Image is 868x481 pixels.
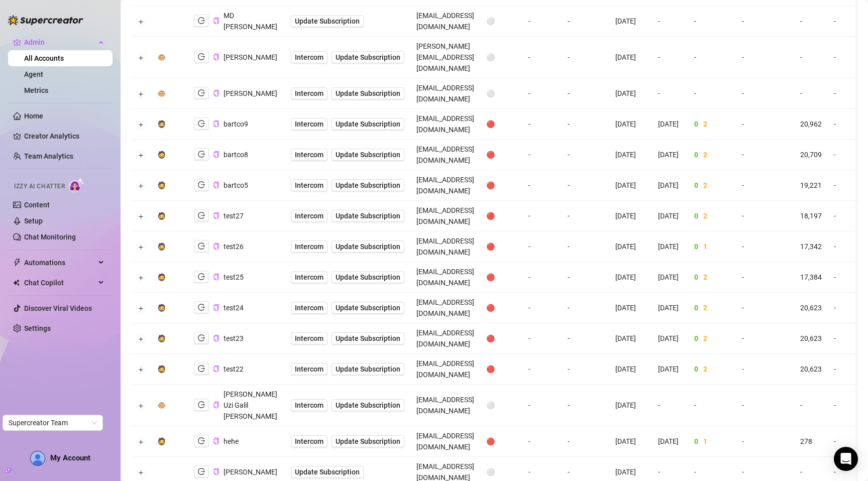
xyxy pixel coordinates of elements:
td: [EMAIL_ADDRESS][DOMAIN_NAME] [410,231,480,262]
td: - [562,231,609,262]
button: Copy Account UID [213,120,220,128]
a: Metrics [24,86,48,94]
td: - [522,231,562,262]
span: 0 [694,212,698,220]
a: Chat Monitoring [24,233,76,241]
span: Intercom [295,118,323,130]
span: Intercom [295,302,323,313]
td: - [562,78,609,109]
span: 20,623 [800,304,822,312]
button: logout [194,87,209,99]
td: [DATE] [609,6,652,37]
td: [DATE] [609,170,652,201]
span: 🔴 [486,151,495,159]
td: - [828,109,859,140]
a: Intercom [291,332,328,344]
a: Agent [24,70,43,78]
button: Expand row [137,402,145,410]
a: Intercom [291,87,328,99]
a: Intercom [291,271,328,283]
td: [DATE] [652,293,688,323]
button: Expand row [137,54,145,62]
span: Update Subscription [336,53,400,61]
span: Admin [24,34,95,50]
span: - [742,17,744,25]
button: Expand row [137,182,145,190]
span: 🔴 [486,304,495,312]
td: [DATE] [652,231,688,262]
button: Update Subscription [332,302,404,314]
span: Update Subscription [336,89,400,97]
td: [DATE] [609,37,652,78]
span: 20,709 [800,151,822,159]
span: copy [213,182,220,188]
div: 🧔 [157,302,166,313]
button: logout [194,117,209,130]
span: logout [198,273,205,280]
span: 0 [694,304,698,312]
img: AD_cMMTxCeTpmN1d5MnKJ1j-_uXZCpTKapSSqNGg4PyXtR_tCW7gZXTNmFz2tpVv9LSyNV7ff1CaS4f4q0HLYKULQOwoM5GQR... [31,451,45,465]
span: - [742,89,744,97]
button: Update Subscription [291,466,364,478]
td: [EMAIL_ADDRESS][DOMAIN_NAME] [410,6,480,37]
span: logout [198,53,205,60]
td: - [562,170,609,201]
button: logout [194,15,209,27]
a: Intercom [291,149,328,161]
a: Intercom [291,210,328,222]
span: 2 [703,334,707,342]
button: Expand row [137,212,145,220]
button: Copy Account UID [213,273,220,281]
td: [PERSON_NAME][EMAIL_ADDRESS][DOMAIN_NAME] [410,37,480,78]
td: - [562,6,609,37]
span: - [742,120,744,128]
span: logout [198,468,205,475]
span: 2 [703,120,707,128]
img: logo-BBDzfeDw.svg [8,15,83,25]
span: 🔴 [486,334,495,342]
td: - [522,262,562,293]
button: Update Subscription [332,118,404,130]
img: Chat Copilot [13,279,20,286]
a: All Accounts [24,54,64,62]
td: - [522,323,562,354]
span: crown [13,38,21,46]
span: 🔴 [486,212,495,220]
span: Update Subscription [336,334,400,342]
span: copy [213,402,220,408]
button: Copy Account UID [213,212,220,219]
td: - [522,293,562,323]
span: logout [198,181,205,188]
button: Copy Account UID [213,437,220,445]
a: Intercom [291,435,328,447]
td: - [828,170,859,201]
a: Intercom [291,179,328,191]
span: copy [213,304,220,311]
td: - [562,354,609,385]
span: copy [213,243,220,250]
span: Update Subscription [336,212,400,220]
td: - [522,6,562,37]
span: Intercom [295,333,323,344]
span: logout [198,437,205,444]
td: - [562,323,609,354]
td: [EMAIL_ADDRESS][DOMAIN_NAME] [410,140,480,170]
span: - [742,243,744,251]
img: AI Chatter [69,178,84,192]
span: - [742,334,744,342]
span: Update Subscription [336,365,400,373]
span: [PERSON_NAME] [224,53,277,61]
button: logout [194,209,209,221]
span: - [742,273,744,281]
span: Intercom [295,88,323,99]
span: logout [198,365,205,372]
span: ⚪ [486,53,495,61]
span: - [742,181,744,189]
span: Supercreator Team [9,415,97,430]
span: 1 [703,243,707,251]
span: Update Subscription [336,273,400,281]
span: test27 [224,212,244,220]
td: - [562,140,609,170]
button: Copy Account UID [213,365,220,373]
span: Update Subscription [336,401,400,409]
